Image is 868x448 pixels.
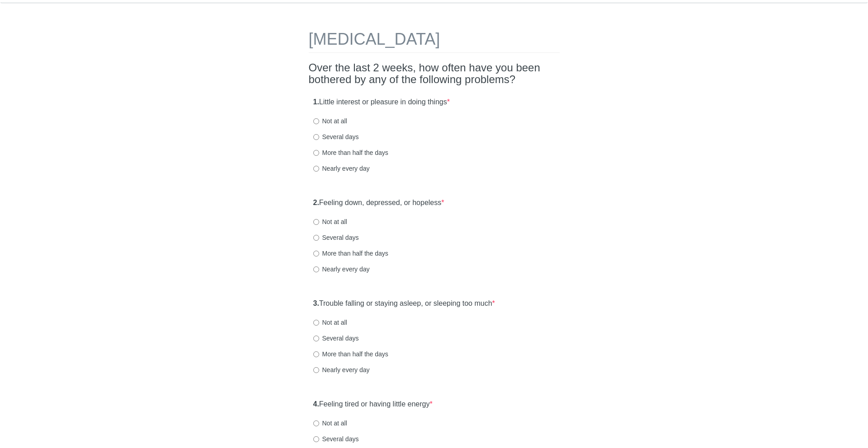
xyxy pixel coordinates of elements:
input: More than half the days [313,251,319,257]
strong: 2. [313,199,319,206]
input: More than half the days [313,351,319,357]
label: Several days [313,132,359,141]
label: Nearly every day [313,365,370,374]
input: Several days [313,134,319,140]
label: Not at all [313,419,347,428]
input: More than half the days [313,150,319,156]
input: Several days [313,436,319,442]
h2: Over the last 2 weeks, how often have you been bothered by any of the following problems? [309,62,560,86]
label: Several days [313,334,359,343]
label: Feeling tired or having little energy [313,399,433,410]
input: Nearly every day [313,367,319,373]
input: Nearly every day [313,266,319,272]
label: Not at all [313,117,347,126]
input: Several days [313,336,319,341]
input: Not at all [313,320,319,326]
label: Not at all [313,318,347,327]
h1: [MEDICAL_DATA] [309,30,560,53]
strong: 4. [313,400,319,408]
input: Nearly every day [313,166,319,172]
label: Several days [313,434,359,443]
label: More than half the days [313,350,388,359]
input: Not at all [313,420,319,426]
input: Not at all [313,219,319,225]
input: Several days [313,235,319,241]
label: Feeling down, depressed, or hopeless [313,198,444,208]
label: Not at all [313,217,347,226]
label: Little interest or pleasure in doing things [313,97,450,107]
label: Nearly every day [313,164,370,173]
strong: 1. [313,98,319,106]
label: Nearly every day [313,265,370,274]
label: More than half the days [313,249,388,258]
label: Trouble falling or staying asleep, or sleeping too much [313,299,495,309]
strong: 3. [313,299,319,307]
label: More than half the days [313,148,388,157]
label: Several days [313,233,359,242]
input: Not at all [313,118,319,124]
